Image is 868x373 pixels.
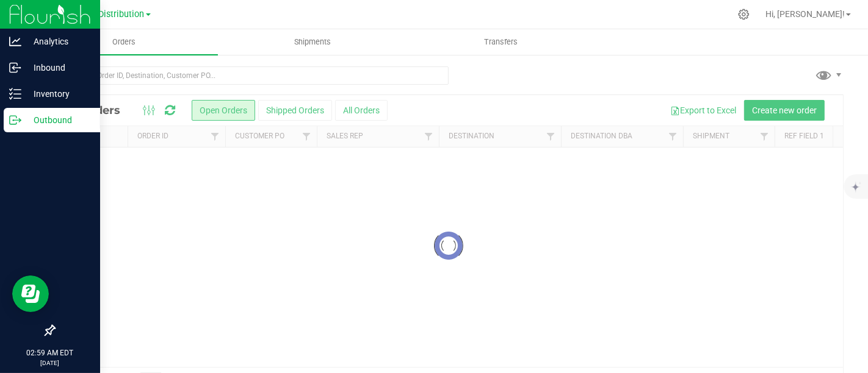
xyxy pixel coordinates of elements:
iframe: Resource center [12,275,49,312]
p: Analytics [21,34,95,49]
p: Inbound [21,60,95,75]
inline-svg: Outbound [9,114,21,126]
span: Distribution [99,9,145,20]
span: Transfers [468,37,534,48]
div: Manage settings [736,9,751,20]
a: Orders [29,29,218,55]
p: Inventory [21,87,95,101]
inline-svg: Inbound [9,62,21,74]
span: Orders [96,37,152,48]
inline-svg: Analytics [9,35,21,48]
inline-svg: Inventory [9,88,21,100]
a: Transfers [407,29,595,55]
a: Shipments [218,29,407,55]
p: Outbound [21,113,95,127]
p: [DATE] [5,358,95,368]
p: 02:59 AM EDT [5,347,95,358]
span: Shipments [278,37,347,48]
span: Hi, [PERSON_NAME]! [765,9,845,19]
input: Search Order ID, Destination, Customer PO... [54,66,449,85]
